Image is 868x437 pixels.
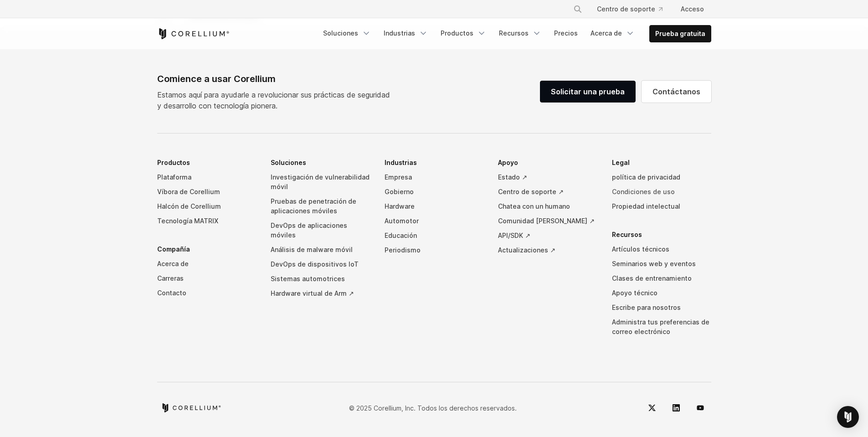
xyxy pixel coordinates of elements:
[570,1,586,17] button: Buscar
[681,5,704,13] font: Acceso
[349,404,517,412] font: © 2025 Corellium, Inc. Todos los derechos reservados.
[612,260,696,267] font: Seminarios web y eventos
[612,173,680,181] font: política de privacidad
[157,73,276,84] font: Comience a usar Corellium
[612,289,657,297] font: Apoyo técnico
[157,217,218,225] font: Tecnología MATRIX
[498,217,595,225] font: Comunidad [PERSON_NAME] ↗
[441,29,473,37] font: Productos
[157,188,220,195] font: Víbora de Corellium
[271,289,354,297] font: Hardware virtual de Arm ↗
[385,231,417,239] font: Educación
[551,87,625,96] font: Solicitar una prueba
[591,29,622,37] font: Acerca de
[385,173,412,181] font: Empresa
[597,5,655,13] font: Centro de soporte
[157,155,711,353] div: Menú de navegación
[641,397,663,419] a: Gorjeo
[554,29,578,37] font: Precios
[161,403,221,412] a: Hogar de Corellium
[323,29,358,37] font: Soluciones
[271,260,359,268] font: DevOps de dispositivos IoT
[157,260,189,267] font: Acerca de
[612,303,681,311] font: Escribe para nosotros
[499,29,529,37] font: Recursos
[837,406,859,428] div: Open Intercom Messenger
[498,246,555,254] font: Actualizaciones ↗
[271,221,347,239] font: DevOps de aplicaciones móviles
[385,202,415,210] font: Hardware
[498,188,564,195] font: Centro de soporte ↗
[157,289,186,297] font: Contacto
[385,188,414,195] font: Gobierno
[498,202,570,210] font: Chatea con un humano
[271,275,345,283] font: Sistemas automotrices
[384,29,415,37] font: Industrias
[385,246,421,254] font: Periodismo
[271,246,353,253] font: Análisis de malware móvil
[612,245,669,253] font: Artículos técnicos
[642,81,711,103] a: Contáctanos
[498,173,527,181] font: Estado ↗
[157,173,191,181] font: Plataforma
[157,28,230,39] a: Página de inicio de Corellium
[157,202,221,210] font: Halcón de Corellium
[540,81,636,103] a: Solicitar una prueba
[157,90,390,110] font: Estamos aquí para ayudarle a revolucionar sus prácticas de seguridad y desarrollo con tecnología ...
[385,217,419,225] font: Automotor
[271,173,370,190] font: Investigación de vulnerabilidad móvil
[612,202,680,210] font: Propiedad intelectual
[562,1,711,17] div: Menú de navegación
[665,397,687,419] a: LinkedIn
[612,188,675,195] font: Condiciones de uso
[498,231,530,239] font: API/SDK ↗
[652,87,700,96] font: Contáctanos
[689,397,711,419] a: YouTube
[157,274,184,282] font: Carreras
[271,197,356,215] font: Pruebas de penetración de aplicaciones móviles
[612,318,709,335] font: Administra tus preferencias de correo electrónico
[612,274,692,282] font: Clases de entrenamiento
[655,30,705,37] font: Prueba gratuita
[318,25,711,42] div: Menú de navegación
